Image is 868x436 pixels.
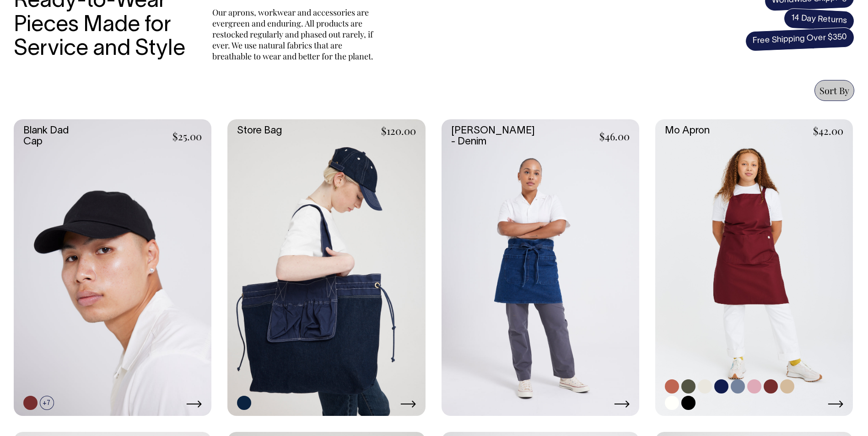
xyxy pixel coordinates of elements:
span: +7 [40,396,54,410]
span: Sort By [819,84,849,96]
span: 14 Day Returns [783,8,855,32]
span: Free Shipping Over $350 [745,27,855,52]
p: Our aprons, workwear and accessories are evergreen and enduring. All products are restocked regul... [212,7,377,62]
